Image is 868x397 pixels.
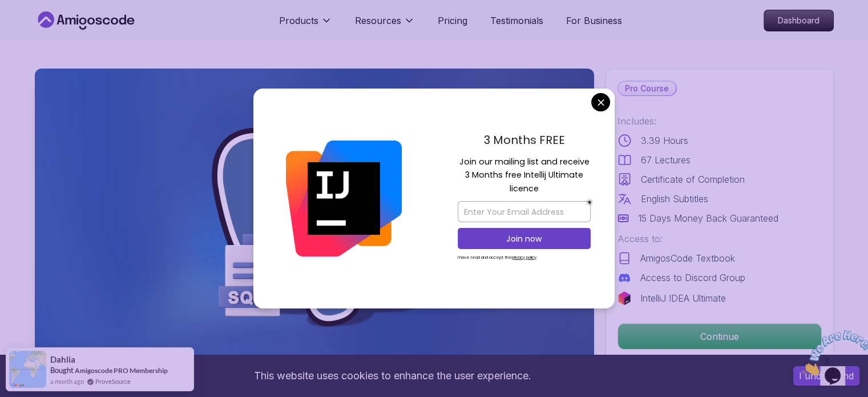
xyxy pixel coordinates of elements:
p: 67 Lectures [641,153,691,167]
a: Pricing [438,14,467,27]
span: a month ago [50,376,84,386]
img: jetbrains logo [617,291,631,305]
a: Dashboard [764,10,834,31]
div: This website uses cookies to enhance the user experience. [9,363,776,388]
p: 3.39 Hours [641,134,688,147]
a: Testimonials [490,14,543,27]
iframe: chat widget [797,326,868,380]
button: Accept cookies [793,366,859,386]
p: Certificate of Completion [641,173,745,186]
p: AmigosCode Textbook [640,251,735,265]
a: ProveSource [95,376,131,386]
p: 15 Days Money Back Guaranteed [638,211,778,225]
p: English Subtitles [641,192,708,206]
button: Continue [617,323,822,350]
img: Chat attention grabber [5,5,75,50]
button: Products [279,14,332,37]
p: Dashboard [764,10,833,31]
a: For Business [566,14,622,27]
p: Continue [618,324,821,349]
span: Bought [50,366,74,375]
p: Includes: [617,114,822,128]
p: Access to: [617,232,822,246]
p: Access to Discord Group [640,271,745,284]
p: Resources [355,14,401,27]
a: Amigoscode PRO Membership [75,366,168,375]
p: Pro Course [618,82,676,95]
p: Products [279,14,318,27]
img: provesource social proof notification image [9,351,46,388]
button: Resources [355,14,415,37]
span: 1 [5,5,9,14]
img: sql-and-db-fundamentals_thumbnail [35,69,594,383]
span: Dahlia [50,355,75,364]
p: IntelliJ IDEA Ultimate [640,291,726,305]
